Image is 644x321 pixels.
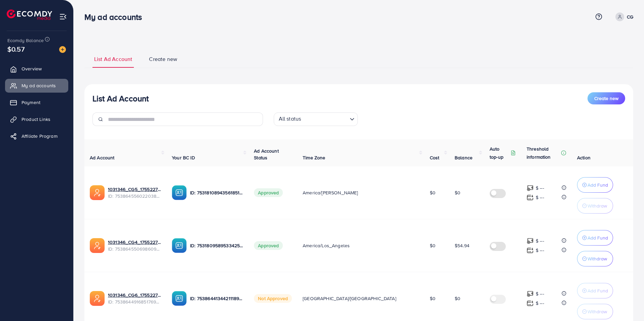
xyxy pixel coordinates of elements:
[536,299,544,307] p: $ ---
[108,239,161,246] a: 1031346_CG4_1755227715367
[588,92,625,104] button: Create new
[254,241,283,250] span: Approved
[5,96,68,109] a: Payment
[594,95,618,102] span: Create new
[303,295,396,302] span: [GEOGRAPHIC_DATA]/[GEOGRAPHIC_DATA]
[588,308,607,316] p: Withdraw
[577,154,591,161] span: Action
[455,189,460,196] span: $0
[527,300,534,307] img: top-up amount
[577,304,613,319] button: Withdraw
[490,145,509,161] p: Auto top-up
[588,287,608,295] p: Add Fund
[22,65,42,72] span: Overview
[430,154,440,161] span: Cost
[430,189,435,196] span: $0
[59,13,67,21] img: menu
[172,238,187,253] img: ic-ba-acc.ded83a64.svg
[5,113,68,126] a: Product Links
[7,37,44,44] span: Ecomdy Balance
[303,114,347,124] input: Search for option
[527,194,534,201] img: top-up amount
[536,290,544,298] p: $ ---
[577,283,613,298] button: Add Fund
[22,133,58,139] span: Affiliate Program
[577,230,613,246] button: Add Fund
[108,292,161,306] div: <span class='underline'>1031346_CG6_1755227770954</span></br>7538644916851769362
[172,154,195,161] span: Your BC ID
[108,292,161,298] a: 1031346_CG6_1755227770954
[430,295,435,302] span: $0
[536,246,544,254] p: $ ---
[536,193,544,201] p: $ ---
[615,291,639,316] iframe: Chat
[108,239,161,253] div: <span class='underline'>1031346_CG4_1755227715367</span></br>7538645506986098705
[190,189,243,197] p: ID: 7531810894356185106
[577,251,613,266] button: Withdraw
[108,193,161,199] span: ID: 7538645560220385281
[7,44,25,54] span: $0.57
[22,116,50,123] span: Product Links
[627,13,633,21] p: CG
[588,255,607,263] p: Withdraw
[536,184,544,192] p: $ ---
[455,242,469,249] span: $54.94
[277,114,303,124] span: All status
[588,202,607,210] p: Withdraw
[190,242,243,250] p: ID: 7531809589533425681
[303,154,325,161] span: Time Zone
[455,154,472,161] span: Balance
[254,188,283,197] span: Approved
[527,237,534,245] img: top-up amount
[430,242,435,249] span: $0
[527,145,560,161] p: Threshold information
[7,9,52,20] img: logo
[303,242,350,249] span: America/Los_Angeles
[94,55,132,63] span: List Ad Account
[108,186,161,193] a: 1031346_CG5_1755227738553
[455,295,460,302] span: $0
[172,185,187,200] img: ic-ba-acc.ded83a64.svg
[172,291,187,306] img: ic-ba-acc.ded83a64.svg
[527,185,534,192] img: top-up amount
[90,238,105,253] img: ic-ads-acc.e4c84228.svg
[108,186,161,200] div: <span class='underline'>1031346_CG5_1755227738553</span></br>7538645560220385281
[22,99,40,106] span: Payment
[588,181,608,189] p: Add Fund
[527,290,534,297] img: top-up amount
[254,294,292,303] span: Not Approved
[613,12,633,21] a: CG
[588,234,608,242] p: Add Fund
[149,55,177,63] span: Create new
[90,154,115,161] span: Ad Account
[527,247,534,254] img: top-up amount
[5,79,68,92] a: My ad accounts
[90,291,105,306] img: ic-ads-acc.e4c84228.svg
[108,246,161,252] span: ID: 7538645506986098705
[108,298,161,305] span: ID: 7538644916851769362
[5,129,68,143] a: Affiliate Program
[577,198,613,214] button: Withdraw
[274,113,358,126] div: Search for option
[5,62,68,75] a: Overview
[577,177,613,193] button: Add Fund
[254,148,279,161] span: Ad Account Status
[84,12,147,22] h3: My ad accounts
[303,189,358,196] span: America/[PERSON_NAME]
[92,94,149,103] h3: List Ad Account
[536,237,544,245] p: $ ---
[22,82,56,89] span: My ad accounts
[190,294,243,302] p: ID: 7538644134421118977
[59,46,66,53] img: image
[90,185,105,200] img: ic-ads-acc.e4c84228.svg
